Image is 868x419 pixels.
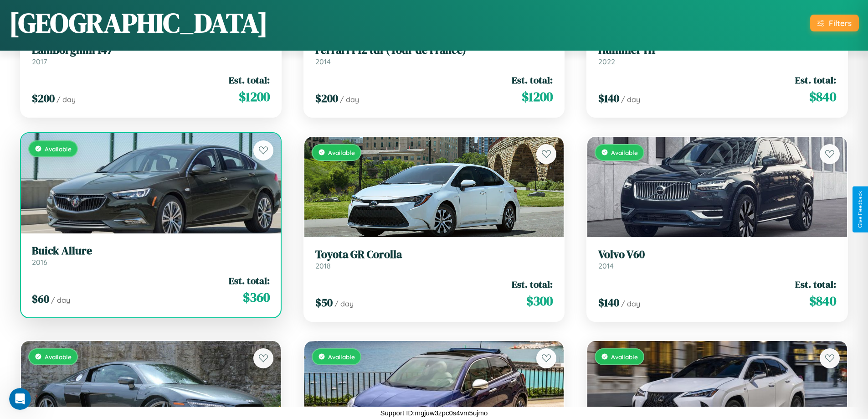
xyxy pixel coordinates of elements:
[229,73,270,87] span: Est. total:
[315,44,553,57] h3: Ferrari F12 tdf (Tour de France)
[315,295,333,310] span: $ 50
[32,91,55,106] span: $ 200
[598,57,615,66] span: 2022
[598,248,836,270] a: Volvo V602014
[598,44,836,66] a: Hummer H12022
[795,73,836,87] span: Est. total:
[611,353,638,361] span: Available
[328,353,355,361] span: Available
[45,145,72,153] span: Available
[32,57,47,66] span: 2017
[795,278,836,291] span: Est. total:
[32,44,270,57] h3: Lamborghini 147
[598,44,836,57] h3: Hummer H1
[512,278,553,291] span: Est. total:
[522,88,553,106] span: $ 1200
[315,57,331,66] span: 2014
[598,248,836,261] h3: Volvo V60
[328,149,355,156] span: Available
[229,274,270,287] span: Est. total:
[526,292,553,310] span: $ 300
[810,15,859,31] button: Filters
[51,295,70,305] span: / day
[32,244,270,267] a: Buick Allure2016
[611,149,638,156] span: Available
[9,388,31,410] iframe: Intercom live chat
[340,95,359,104] span: / day
[32,258,47,267] span: 2016
[598,91,619,106] span: $ 140
[315,248,553,270] a: Toyota GR Corolla2018
[857,191,863,228] div: Give Feedback
[598,261,614,270] span: 2014
[315,44,553,66] a: Ferrari F12 tdf (Tour de France)2014
[56,95,76,104] span: / day
[829,18,852,28] div: Filters
[809,292,836,310] span: $ 840
[45,353,72,361] span: Available
[32,244,270,258] h3: Buick Allure
[809,88,836,106] span: $ 840
[512,73,553,87] span: Est. total:
[598,295,619,310] span: $ 140
[9,4,268,41] h1: [GEOGRAPHIC_DATA]
[621,95,640,104] span: / day
[32,44,270,66] a: Lamborghini 1472017
[243,288,270,306] span: $ 360
[380,407,488,419] p: Support ID: mgjuw3zpc0s4vm5ujmo
[315,261,331,270] span: 2018
[621,299,640,308] span: / day
[334,299,354,308] span: / day
[315,91,338,106] span: $ 200
[239,88,270,106] span: $ 1200
[315,248,553,261] h3: Toyota GR Corolla
[32,291,49,306] span: $ 60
